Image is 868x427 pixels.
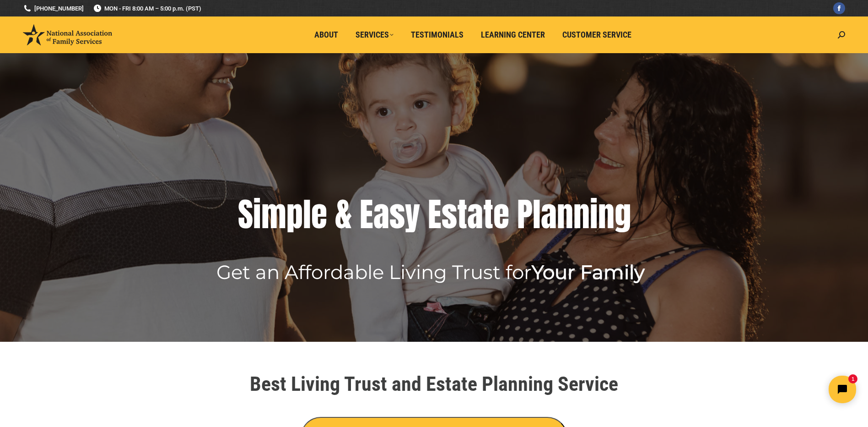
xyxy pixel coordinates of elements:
div: t [457,196,467,233]
a: Customer Service [556,26,638,44]
div: s [389,196,405,233]
iframe: Tidio Chat [706,368,864,411]
div: i [253,196,261,233]
div: e [493,196,509,233]
div: s [442,196,457,233]
a: About [308,26,345,44]
a: Testimonials [404,26,470,44]
div: n [573,196,590,233]
div: a [541,196,557,233]
img: National Association of Family Services [23,24,112,45]
span: Customer Service [562,30,631,40]
span: Services [356,30,394,40]
a: [PHONE_NUMBER] [23,4,84,13]
div: n [557,196,573,233]
a: Facebook page opens in new window [833,2,845,14]
div: g [615,196,631,233]
div: & [335,196,352,233]
div: n [598,196,615,233]
div: l [533,196,541,233]
b: Your Family [532,260,645,284]
div: P [517,196,533,233]
span: About [314,30,338,40]
span: Learning Center [481,30,545,40]
span: MON - FRI 8:00 AM – 5:00 p.m. (PST) [93,4,201,13]
h1: Best Living Trust and Estate Planning Service [178,374,690,394]
div: t [483,196,493,233]
div: a [373,196,389,233]
div: E [360,196,373,233]
div: a [467,196,483,233]
div: i [590,196,598,233]
rs-layer: Get an Affordable Living Trust for [216,264,645,280]
div: p [286,196,303,233]
div: e [311,196,327,233]
div: m [261,196,286,233]
a: Learning Center [474,26,551,44]
div: l [303,196,311,233]
div: y [405,196,420,233]
span: Testimonials [411,30,464,40]
div: E [428,196,442,233]
div: S [238,196,253,233]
